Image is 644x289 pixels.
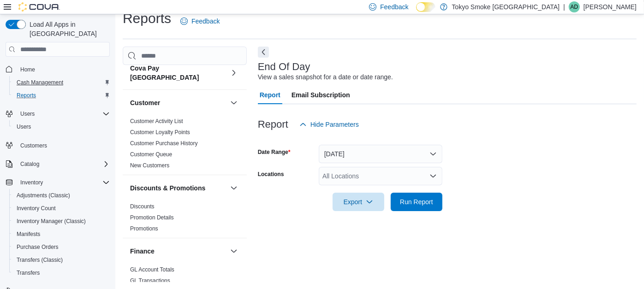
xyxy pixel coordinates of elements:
h3: Cova Pay [GEOGRAPHIC_DATA] [130,64,227,82]
span: Users [13,121,110,132]
div: Customer [123,116,247,175]
a: Transfers [13,267,43,278]
button: Finance [130,247,227,256]
button: Purchase Orders [9,241,113,254]
button: Finance [228,246,239,257]
button: Catalog [17,159,43,170]
span: Inventory [20,179,43,186]
span: Customer Activity List [130,118,183,125]
span: Purchase Orders [17,243,59,251]
div: Adam Dishy [569,1,580,12]
span: Transfers (Classic) [17,256,63,264]
span: Manifests [17,230,40,238]
span: Manifests [13,229,110,240]
button: [DATE] [319,145,442,163]
a: Customer Queue [130,151,172,158]
span: Home [17,63,110,75]
span: Transfers [13,267,110,278]
button: Transfers (Classic) [9,254,113,266]
span: Email Subscription [292,86,350,104]
button: Inventory Manager (Classic) [9,215,113,228]
button: Hide Parameters [296,115,363,134]
span: Promotion Details [130,214,174,221]
button: Catalog [2,158,113,171]
a: Adjustments (Classic) [13,190,74,201]
a: Reports [13,90,40,101]
span: Users [17,123,31,130]
a: Inventory Manager (Classic) [13,216,89,227]
a: Cash Management [13,77,67,88]
h3: End Of Day [258,61,310,72]
a: GL Transactions [130,277,170,284]
button: Cash Management [9,76,113,89]
span: Inventory Manager (Classic) [13,216,110,227]
h3: Finance [130,247,155,256]
button: Cova Pay [GEOGRAPHIC_DATA] [228,67,239,78]
span: New Customers [130,162,169,169]
button: Customer [228,97,239,108]
h1: Reports [123,9,171,28]
p: [PERSON_NAME] [584,1,637,12]
span: Adjustments (Classic) [17,192,70,199]
span: Catalog [20,160,39,168]
span: Hide Parameters [310,120,359,129]
span: Cash Management [17,79,63,86]
img: Cova [18,2,60,12]
span: Inventory [17,177,110,188]
span: Inventory Count [17,205,56,212]
button: Export [333,193,384,211]
a: Home [17,64,39,75]
span: GL Transactions [130,277,170,284]
button: Customers [2,139,113,152]
button: Users [17,108,38,119]
div: Discounts & Promotions [123,201,247,238]
span: Purchase Orders [13,242,110,253]
span: Inventory Count [13,203,110,214]
button: Home [2,62,113,76]
span: AD [571,1,578,12]
h3: Discounts & Promotions [130,183,205,193]
a: Inventory Count [13,203,60,214]
a: Customer Purchase History [130,140,198,147]
div: View a sales snapshot for a date or date range. [258,72,393,82]
span: Users [20,110,35,118]
button: Inventory Count [9,202,113,215]
button: Inventory [2,176,113,189]
button: Open list of options [429,172,437,180]
button: Adjustments (Classic) [9,189,113,202]
p: Tokyo Smoke [GEOGRAPHIC_DATA] [452,1,560,12]
span: Reports [17,92,36,99]
h3: Report [258,119,288,130]
button: Next [258,47,269,58]
button: Reports [9,89,113,102]
span: Customers [20,142,47,149]
span: Export [338,193,379,211]
span: Cash Management [13,77,110,88]
span: GL Account Totals [130,266,174,273]
button: Inventory [17,177,47,188]
span: Inventory Manager (Classic) [17,218,86,225]
span: Transfers (Classic) [13,254,110,265]
label: Date Range [258,148,291,156]
span: Report [260,86,280,104]
span: Feedback [380,2,408,12]
button: Discounts & Promotions [228,183,239,194]
span: Users [17,108,110,119]
a: Promotions [130,225,158,232]
a: GL Account Totals [130,266,174,273]
span: Reports [13,90,110,101]
button: Run Report [391,193,442,211]
button: Manifests [9,228,113,241]
a: Purchase Orders [13,242,62,253]
button: Users [2,107,113,120]
span: Discounts [130,203,155,210]
a: Discounts [130,203,155,210]
a: Users [13,121,35,132]
span: Load All Apps in [GEOGRAPHIC_DATA] [26,20,110,38]
span: Customer Loyalty Points [130,129,190,136]
a: Promotion Details [130,214,174,221]
button: Customer [130,98,227,107]
span: Adjustments (Classic) [13,190,110,201]
input: Dark Mode [416,2,435,12]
